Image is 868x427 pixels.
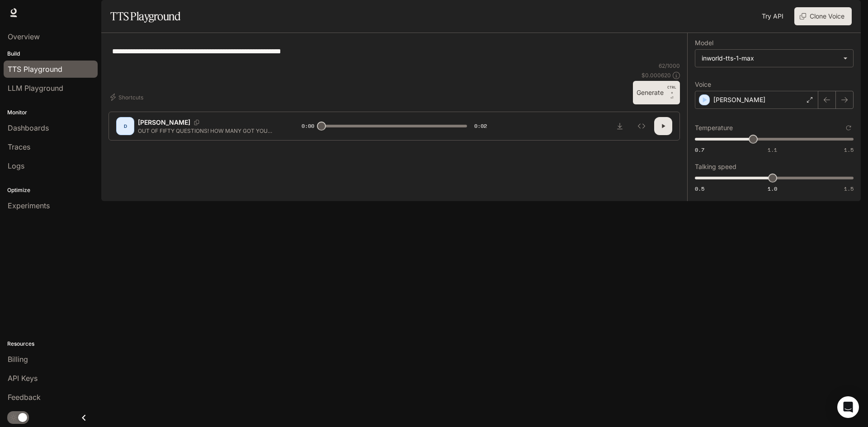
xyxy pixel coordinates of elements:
div: Open Intercom Messenger [837,396,859,418]
button: GenerateCTRL +⏎ [633,81,680,104]
button: Inspect [632,117,651,135]
p: Model [695,40,713,46]
div: inworld-tts-1-max [702,54,839,63]
span: 1.0 [768,185,777,192]
p: 62 / 1000 [659,62,680,70]
p: CTRL + [667,84,676,95]
p: Talking speed [695,164,736,170]
a: Try API [758,7,787,25]
div: inworld-tts-1-max [695,50,853,67]
span: 0.5 [695,185,704,192]
button: Copy Voice ID [190,120,203,125]
button: Clone Voice [794,7,852,25]
button: Reset to default [844,123,854,133]
h1: TTS Playground [110,7,180,25]
span: 0.7 [695,146,704,154]
p: ⏎ [667,84,676,101]
p: Voice [695,81,711,88]
span: 1.5 [844,146,854,154]
p: [PERSON_NAME] [713,95,765,104]
p: Temperature [695,125,733,131]
span: 0:02 [474,122,487,131]
span: 1.1 [768,146,777,154]
button: Download audio [611,117,629,135]
span: 1.5 [844,185,854,192]
span: 0:00 [302,122,314,131]
div: D [118,119,132,133]
p: [PERSON_NAME] [138,118,190,127]
button: Shortcuts [108,90,147,104]
p: $ 0.000620 [642,71,671,79]
p: OUT OF FIFTY QUESTIONS! HOW MANY GOT YOU CORRECT ? [138,127,280,135]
